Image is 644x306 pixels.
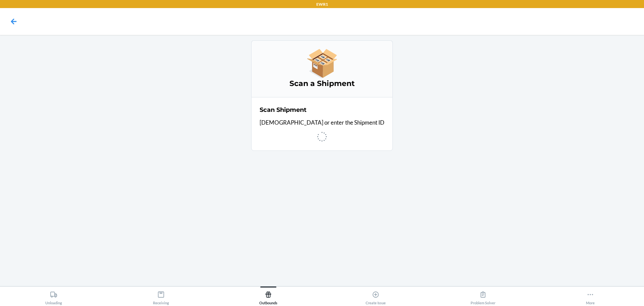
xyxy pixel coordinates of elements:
[537,287,644,305] button: More
[322,287,429,305] button: Create Issue
[471,288,495,305] div: Problem Solver
[260,105,307,114] h2: Scan Shipment
[259,288,277,305] div: Outbounds
[107,287,215,305] button: Receiving
[153,288,169,305] div: Receiving
[260,118,384,127] p: [DEMOGRAPHIC_DATA] or enter the Shipment ID
[45,288,62,305] div: Unloading
[429,287,537,305] button: Problem Solver
[366,288,386,305] div: Create Issue
[260,78,384,89] h3: Scan a Shipment
[316,1,328,7] p: EWR1
[586,288,595,305] div: More
[215,287,322,305] button: Outbounds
